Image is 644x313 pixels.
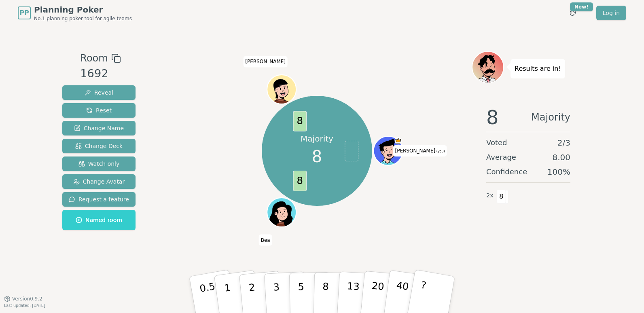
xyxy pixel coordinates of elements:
[62,156,136,171] button: Watch only
[497,190,506,203] span: 8
[557,137,570,148] span: 2 / 3
[301,133,333,144] p: Majority
[393,145,447,156] span: Click to change your name
[259,235,272,246] span: Click to change your name
[34,4,132,15] span: Planning Poker
[552,152,570,163] span: 8.00
[435,150,445,153] span: (you)
[69,195,129,203] span: Request a feature
[570,2,593,11] div: New!
[293,111,307,131] span: 8
[80,51,108,66] span: Room
[85,89,113,97] span: Reveal
[62,210,136,230] button: Named room
[4,296,42,302] button: Version0.9.2
[74,124,124,132] span: Change Name
[531,108,570,127] span: Majority
[293,170,307,191] span: 8
[596,6,626,20] a: Log in
[62,85,136,100] button: Reveal
[86,106,112,114] span: Reset
[12,296,42,302] span: Version 0.9.2
[374,137,402,165] button: Click to change your avatar
[34,15,132,22] span: No.1 planning poker tool for agile teams
[394,137,402,144] span: Alba is the host
[19,8,29,18] span: PP
[76,216,122,224] span: Named room
[486,108,499,127] span: 8
[18,4,132,22] a: PPPlanning PokerNo.1 planning poker tool for agile teams
[62,103,136,118] button: Reset
[62,139,136,153] button: Change Deck
[312,144,322,169] span: 8
[73,178,125,186] span: Change Avatar
[4,303,45,308] span: Last updated: [DATE]
[75,142,123,150] span: Change Deck
[78,160,120,168] span: Watch only
[566,6,580,20] button: New!
[486,152,516,163] span: Average
[62,174,136,189] button: Change Avatar
[515,63,561,74] p: Results are in!
[243,56,288,68] span: Click to change your name
[62,192,136,207] button: Request a feature
[547,166,570,178] span: 100 %
[486,191,494,200] span: 2 x
[486,166,527,178] span: Confidence
[486,137,507,148] span: Voted
[62,121,136,135] button: Change Name
[80,66,121,82] div: 1692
